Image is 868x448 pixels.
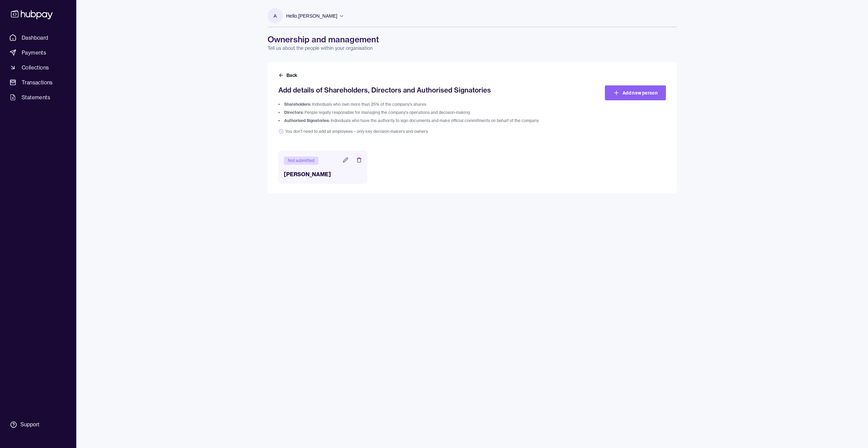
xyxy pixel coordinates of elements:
h1: Ownership and management [268,34,677,45]
a: Add new person [605,85,666,100]
button: Back [278,72,299,79]
a: Transactions [7,76,70,88]
p: A [274,12,277,20]
span: Statements [22,93,50,101]
span: Shareholders: [284,102,311,107]
li: People legally responsible for managing the company's operations and decision-making [278,110,569,115]
span: Transactions [22,78,53,86]
h3: [PERSON_NAME] [284,170,362,178]
span: You don't need to add all employees—only key decision-makers and owners [278,129,569,134]
li: Individuals who own more than 25% of the company's shares [278,102,569,107]
span: Authorised Signatories: [284,118,330,123]
div: Not submitted [284,157,318,165]
a: Statements [7,91,70,103]
a: Dashboard [7,32,70,44]
li: Individuals who have the authority to sign documents and make official commitments on behalf of t... [278,118,569,123]
p: Tell us about the people within your organisation [268,45,677,52]
a: Payments [7,46,70,59]
span: Directors: [284,110,303,115]
h2: Add details of Shareholders, Directors and Authorised Signatories [278,85,569,95]
div: Support [20,421,39,428]
span: Collections [22,63,49,72]
span: Dashboard [22,34,48,42]
a: Collections [7,61,70,74]
a: Support [7,418,70,432]
span: Payments [22,48,46,57]
p: Hello, [PERSON_NAME] [286,12,337,20]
